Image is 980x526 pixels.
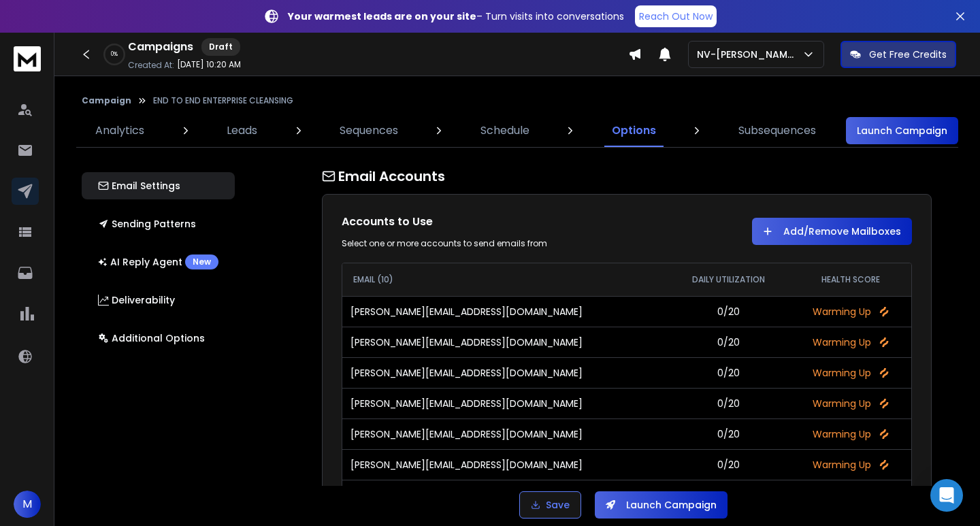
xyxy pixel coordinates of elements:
[218,114,265,147] a: Leads
[697,48,802,61] p: NV-[PERSON_NAME]
[331,114,406,147] a: Sequences
[350,458,583,472] p: [PERSON_NAME][EMAIL_ADDRESS][DOMAIN_NAME]
[111,50,118,59] p: 0 %
[342,214,613,230] h1: Accounts to Use
[82,286,235,314] button: Deliverability
[666,480,790,510] td: 0/20
[666,327,790,357] td: 0/20
[342,263,667,296] th: EMAIL (10)
[604,114,664,147] a: Options
[752,218,912,245] button: Add/Remove Mailboxes
[98,179,180,193] p: Email Settings
[846,117,958,144] button: Launch Campaign
[798,427,903,441] p: Warming Up
[798,458,903,472] p: Warming Up
[595,491,728,519] button: Launch Campaign
[98,217,196,231] p: Sending Patterns
[87,114,152,147] a: Analytics
[128,39,193,55] h1: Campaigns
[666,449,790,480] td: 0/20
[798,397,903,410] p: Warming Up
[288,10,476,23] strong: Your warmest leads are on your site
[98,254,218,269] p: AI Reply Agent
[666,296,790,327] td: 0/20
[128,60,174,71] p: Created At:
[350,305,583,318] p: [PERSON_NAME][EMAIL_ADDRESS][DOMAIN_NAME]
[153,95,293,106] p: END TO END ENTERPRISE CLEANSING
[480,122,529,139] p: Schedule
[185,254,218,269] div: New
[14,46,41,71] img: logo
[350,335,583,349] p: [PERSON_NAME][EMAIL_ADDRESS][DOMAIN_NAME]
[82,325,235,352] button: Additional Options
[666,388,790,418] td: 0/20
[350,366,583,380] p: [PERSON_NAME][EMAIL_ADDRESS][DOMAIN_NAME]
[227,122,257,139] p: Leads
[930,479,963,512] div: Open Intercom Messenger
[95,122,144,139] p: Analytics
[14,491,41,518] button: M
[82,210,235,237] button: Sending Patterns
[201,38,240,56] div: Draft
[82,248,235,276] button: AI Reply AgentNew
[472,114,538,147] a: Schedule
[790,263,911,296] th: HEALTH SCORE
[666,357,790,388] td: 0/20
[322,167,932,186] h1: Email Accounts
[519,491,581,519] button: Save
[666,418,790,449] td: 0/20
[666,263,790,296] th: DAILY UTILIZATION
[177,59,241,70] p: [DATE] 10:20 AM
[869,48,947,61] p: Get Free Credits
[342,238,613,249] div: Select one or more accounts to send emails from
[98,293,175,307] p: Deliverability
[82,172,235,199] button: Email Settings
[798,366,903,380] p: Warming Up
[730,114,824,147] a: Subsequences
[612,122,656,139] p: Options
[840,41,956,68] button: Get Free Credits
[639,10,713,23] p: Reach Out Now
[798,305,903,318] p: Warming Up
[798,335,903,349] p: Warming Up
[98,331,205,345] p: Additional Options
[350,397,583,410] p: [PERSON_NAME][EMAIL_ADDRESS][DOMAIN_NAME]
[288,10,624,23] p: – Turn visits into conversations
[350,427,583,441] p: [PERSON_NAME][EMAIL_ADDRESS][DOMAIN_NAME]
[635,5,717,27] a: Reach Out Now
[82,95,131,106] button: Campaign
[738,122,816,139] p: Subsequences
[340,122,398,139] p: Sequences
